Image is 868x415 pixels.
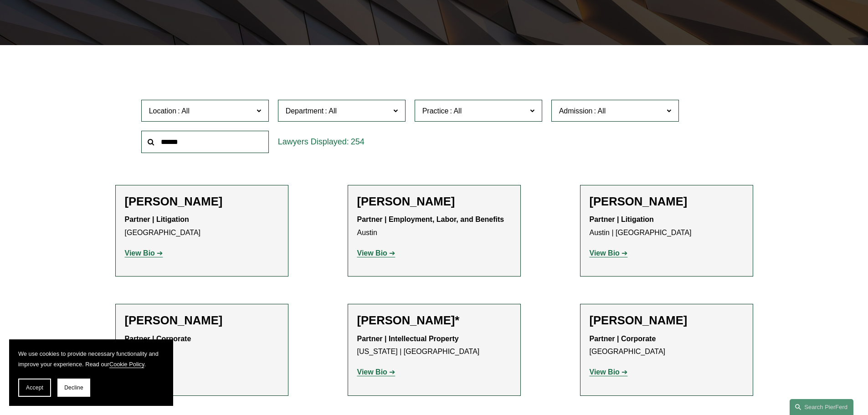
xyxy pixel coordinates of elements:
[57,379,90,397] button: Decline
[357,368,395,376] a: View Bio
[109,361,144,368] a: Cookie Policy
[590,333,744,359] p: [GEOGRAPHIC_DATA]
[590,313,744,328] h2: [PERSON_NAME]
[590,368,620,376] strong: View Bio
[149,107,177,115] span: Location
[125,333,279,359] p: [US_STATE]
[64,384,83,391] span: Decline
[790,399,853,415] a: Search this site
[357,249,387,257] strong: View Bio
[357,249,395,257] a: View Bio
[357,368,387,376] strong: View Bio
[590,213,744,240] p: Austin | [GEOGRAPHIC_DATA]
[357,313,511,328] h2: [PERSON_NAME]*
[125,313,279,328] h2: [PERSON_NAME]
[125,195,279,209] h2: [PERSON_NAME]
[357,335,459,343] strong: Partner | Intellectual Property
[559,107,593,115] span: Admission
[9,339,173,406] section: Cookie banner
[18,379,51,397] button: Accept
[590,368,628,376] a: View Bio
[357,215,504,223] strong: Partner | Employment, Labor, and Benefits
[125,335,191,343] strong: Partner | Corporate
[351,137,365,146] span: 254
[125,213,279,240] p: [GEOGRAPHIC_DATA]
[590,195,744,209] h2: [PERSON_NAME]
[125,249,163,257] a: View Bio
[590,249,628,257] a: View Bio
[590,249,620,257] strong: View Bio
[590,215,654,223] strong: Partner | Litigation
[422,107,449,115] span: Practice
[125,249,155,257] strong: View Bio
[357,333,511,359] p: [US_STATE] | [GEOGRAPHIC_DATA]
[125,215,189,223] strong: Partner | Litigation
[286,107,324,115] span: Department
[357,213,511,240] p: Austin
[18,348,164,369] p: We use cookies to provide necessary functionality and improve your experience. Read our .
[357,195,511,209] h2: [PERSON_NAME]
[590,335,656,343] strong: Partner | Corporate
[26,384,43,391] span: Accept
